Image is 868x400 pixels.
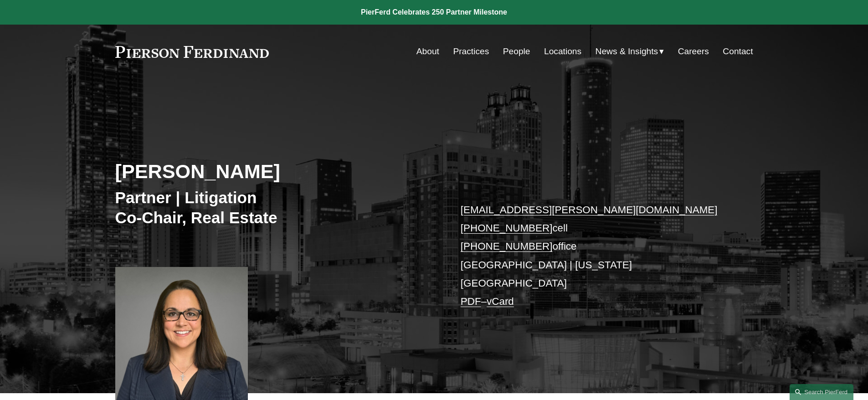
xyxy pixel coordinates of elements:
[678,43,709,60] a: Careers
[461,296,481,307] a: PDF
[461,222,553,234] a: [PHONE_NUMBER]
[790,384,853,400] a: Search this site
[461,204,718,215] a: [EMAIL_ADDRESS][PERSON_NAME][DOMAIN_NAME]
[544,43,581,60] a: Locations
[115,159,434,183] h2: [PERSON_NAME]
[487,296,514,307] a: vCard
[461,241,553,252] a: [PHONE_NUMBER]
[453,43,489,60] a: Practices
[723,43,753,60] a: Contact
[596,44,658,60] span: News & Insights
[461,201,726,311] p: cell office [GEOGRAPHIC_DATA] | [US_STATE][GEOGRAPHIC_DATA] –
[416,43,439,60] a: About
[115,188,434,227] h3: Partner | Litigation Co-Chair, Real Estate
[596,43,664,60] a: folder dropdown
[503,43,530,60] a: People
